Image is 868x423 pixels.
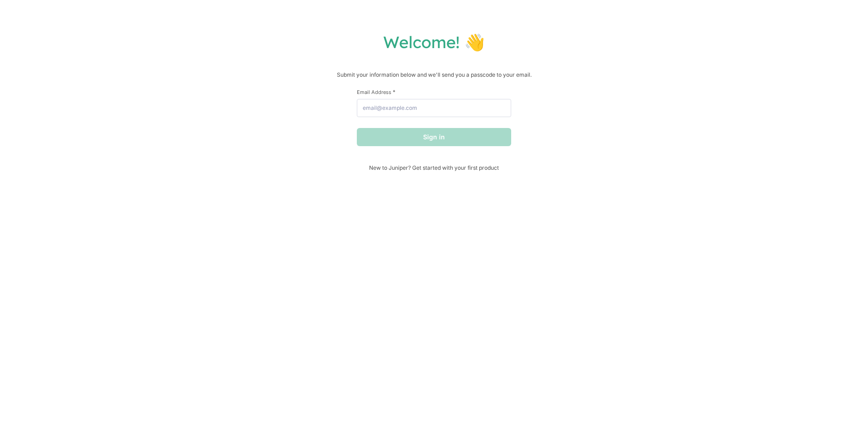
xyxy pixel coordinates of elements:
[357,89,511,95] label: Email Address
[357,164,511,171] span: New to Juniper? Get started with your first product
[9,32,859,52] h1: Welcome! 👋
[9,70,859,79] p: Submit your information below and we'll send you a passcode to your email.
[357,99,511,117] input: email@example.com
[393,89,395,95] span: This field is required.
